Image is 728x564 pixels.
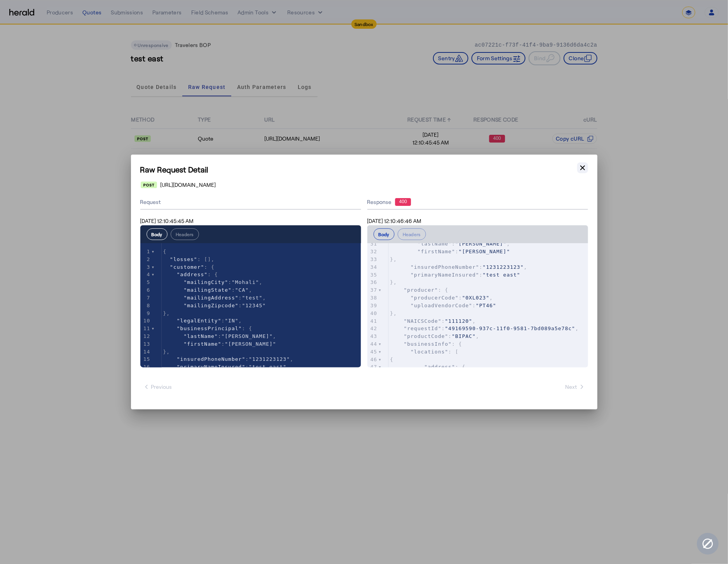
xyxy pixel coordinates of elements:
span: "businessInfo" [404,341,452,347]
span: : , [390,333,480,339]
span: "requestId" [404,326,442,331]
div: 10 [140,317,152,325]
h1: Raw Request Detail [140,164,588,175]
div: 4 [140,271,152,279]
span: : [163,303,266,308]
div: 34 [367,263,379,271]
span: }, [163,349,170,355]
span: "[PERSON_NAME]" [222,333,273,339]
span: : { [163,272,218,277]
div: 38 [367,294,379,302]
div: 35 [367,271,379,279]
div: 13 [140,340,152,348]
span: : , [390,326,579,331]
span: : , [163,356,294,362]
span: : { [390,287,449,293]
div: 6 [140,286,152,294]
span: }, [390,279,397,285]
div: 2 [140,256,152,263]
span: "lastName" [417,241,452,247]
span: "address" [177,272,208,277]
text: 400 [399,199,407,204]
span: "CA" [235,287,249,293]
span: "NAICSCode" [404,318,442,324]
span: "insuredPhoneNumber" [410,264,479,270]
span: : , [163,287,253,293]
span: "mailingState" [183,287,232,293]
span: : [ [390,349,459,355]
div: 15 [140,355,152,363]
div: 47 [367,363,379,371]
span: "producerCode" [410,295,459,301]
div: 9 [140,310,152,317]
span: "losses" [170,256,197,262]
span: "111120" [445,318,473,324]
span: "49169590-937c-11f0-9581-7bd089a5e78c" [445,326,575,331]
span: { [163,249,167,254]
span: : , [390,295,493,301]
div: 46 [367,356,379,364]
div: 32 [367,248,379,256]
span: [URL][DOMAIN_NAME] [160,181,216,189]
button: Headers [171,228,199,240]
button: Headers [398,228,426,240]
span: "producer" [404,287,438,293]
span: "businessPrincipal" [177,326,242,331]
button: Body [147,228,168,240]
span: "firstName" [183,341,221,347]
div: 37 [367,286,379,294]
span: : { [163,264,215,270]
span: "[PERSON_NAME]" [459,249,510,254]
span: "Mohali" [232,279,259,285]
div: 36 [367,279,379,286]
span: "locations" [410,349,448,355]
button: Body [374,228,395,240]
div: 3 [140,263,152,271]
div: 1 [140,248,152,256]
span: }, [390,310,397,316]
div: 12 [140,332,152,340]
div: Request [140,195,361,210]
div: 42 [367,325,379,332]
span: "customer" [170,264,204,270]
span: : , [163,318,242,324]
span: "test east" [249,364,286,370]
button: Previous [140,380,175,394]
span: "test" [242,295,263,301]
span: : [], [163,256,215,262]
span: : [163,364,287,370]
span: "test east" [483,272,520,278]
span: "uploadVendorCode" [410,303,472,308]
span: "primaryNameInsured" [410,272,479,278]
span: }, [390,256,397,262]
span: [DATE] 12:10:45:45 AM [140,218,194,224]
div: 44 [367,340,379,348]
span: "1231223123" [483,264,524,270]
span: "mailingZipcode" [183,303,238,308]
div: 33 [367,256,379,263]
span: "0XL023" [462,295,490,301]
div: 5 [140,279,152,286]
div: 11 [140,325,152,332]
span: "lastName" [183,333,218,339]
span: : , [390,318,476,324]
span: "mailingAddress" [183,295,238,301]
span: { [390,357,394,362]
span: "1231223123" [249,356,290,362]
span: : { [390,341,462,347]
span: : [163,341,276,347]
span: : , [390,264,527,270]
span: Next [566,383,585,391]
span: "firstName" [417,249,455,254]
div: 31 [367,240,379,248]
span: : , [163,279,263,285]
span: "[PERSON_NAME]" [455,241,506,247]
span: "primaryNameInsured" [177,364,246,370]
span: Previous [143,383,172,391]
span: }, [163,310,170,316]
div: 14 [140,348,152,356]
span: "IN" [225,318,238,324]
div: 40 [367,310,379,317]
div: 45 [367,348,379,356]
div: 41 [367,317,379,325]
